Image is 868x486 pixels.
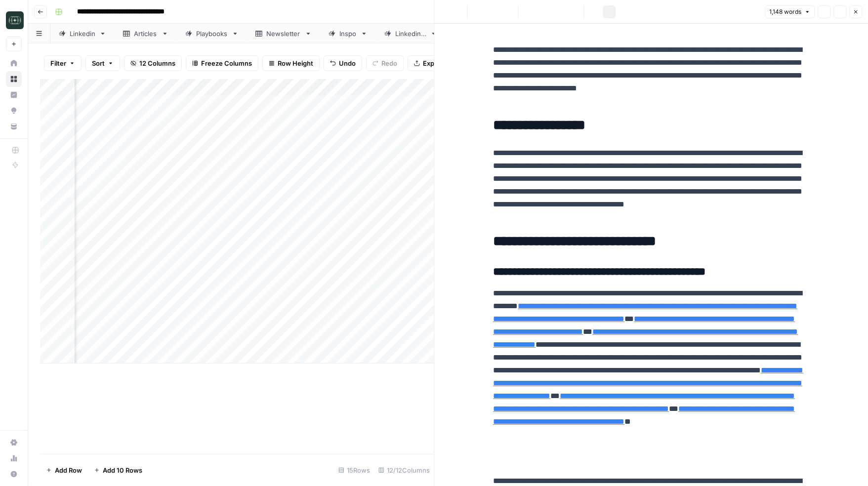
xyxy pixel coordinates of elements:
[6,71,22,87] a: Browse
[55,465,82,475] span: Add Row
[196,29,228,39] div: Playbooks
[381,58,397,68] span: Redo
[6,119,22,134] a: Your Data
[339,58,356,68] span: Undo
[6,8,22,33] button: Workspace: Catalyst
[50,24,115,43] a: Linkedin
[201,58,252,68] span: Freeze Columns
[186,55,258,71] button: Freeze Columns
[40,462,88,478] button: Add Row
[376,24,446,43] a: Linkedin 2
[320,24,376,43] a: Inspo
[334,462,374,478] div: 15 Rows
[134,29,158,39] div: Articles
[339,29,357,39] div: Inspo
[765,5,815,18] button: 1,148 words
[374,462,434,478] div: 12/12 Columns
[366,55,404,71] button: Redo
[423,58,458,68] span: Export CSV
[6,11,24,29] img: Catalyst Logo
[247,24,320,43] a: Newsletter
[139,58,175,68] span: 12 Columns
[85,55,120,71] button: Sort
[266,29,301,39] div: Newsletter
[6,466,22,482] button: Help + Support
[124,55,182,71] button: 12 Columns
[408,55,464,71] button: Export CSV
[103,465,142,475] span: Add 10 Rows
[6,55,22,71] a: Home
[115,24,177,43] a: Articles
[6,435,22,450] a: Settings
[70,29,95,39] div: Linkedin
[88,462,148,478] button: Add 10 Rows
[769,7,801,16] span: 1,148 words
[177,24,247,43] a: Playbooks
[44,55,82,71] button: Filter
[92,58,105,68] span: Sort
[262,55,320,71] button: Row Height
[395,29,426,39] div: Linkedin 2
[50,58,66,68] span: Filter
[6,450,22,466] a: Usage
[6,87,22,103] a: Insights
[6,103,22,119] a: Opportunities
[278,58,313,68] span: Row Height
[324,55,362,71] button: Undo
